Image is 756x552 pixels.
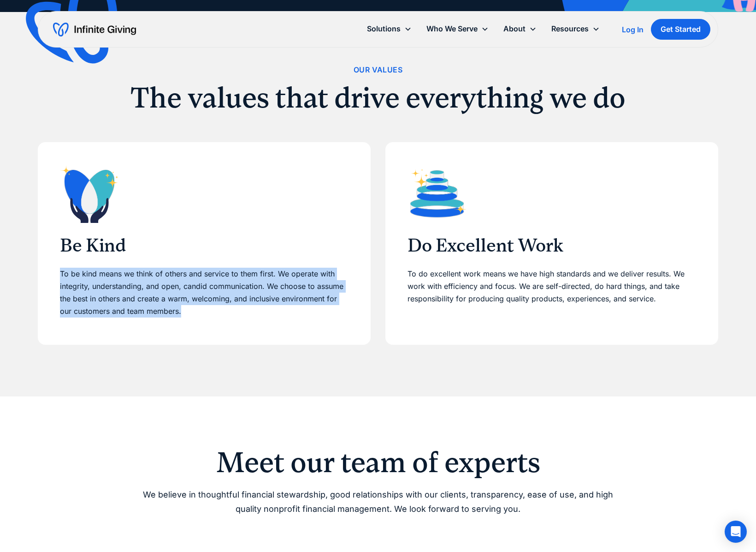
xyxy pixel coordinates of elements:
p: To be kind means we think of others and service to them first. We operate with integrity, underst... [60,268,348,318]
h3: Be Kind [60,234,348,257]
div: Who We Serve [426,23,478,35]
div: Resources [544,19,607,39]
a: Log In [622,24,644,35]
a: Get Started [651,19,710,40]
div: Who We Serve [419,19,496,39]
h3: Do Excellent Work [408,234,696,257]
h2: The values that drive everything we do [38,84,718,112]
div: Log In [622,26,644,33]
div: About [503,23,526,35]
div: Open Intercom Messenger [725,521,747,543]
p: To do excellent work means we have high standards and we deliver results. We work with efficiency... [408,268,696,318]
div: Solutions [360,19,419,39]
h2: Meet our team of experts [142,448,614,477]
p: We believe in thoughtful financial stewardship, good relationships with our clients, transparency... [142,488,614,516]
div: Solutions [367,23,401,35]
div: Our Values [354,64,402,76]
div: Resources [551,23,589,35]
div: About [496,19,544,39]
a: home [53,22,136,37]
